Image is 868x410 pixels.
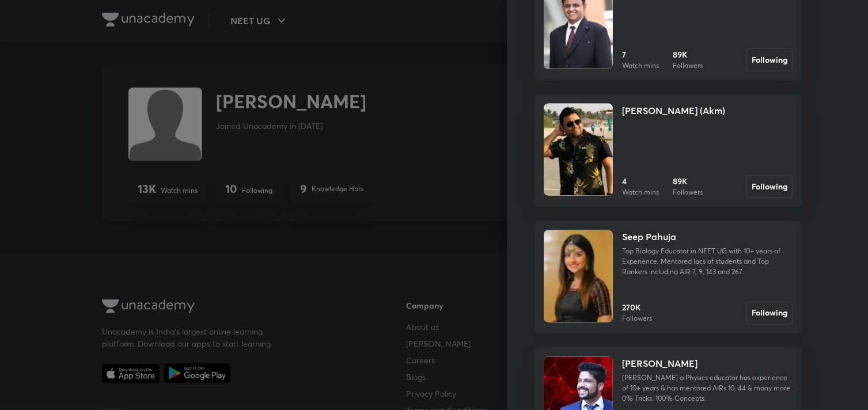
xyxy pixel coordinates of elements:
[622,314,652,324] p: Followers
[673,48,703,60] h6: 89K
[622,104,725,117] h4: [PERSON_NAME] (Akm)
[622,357,698,371] h4: [PERSON_NAME]
[622,246,793,278] p: Top Biology Educator in NEET UG with 10+ years of Experience. Mentored lacs of students and Top R...
[622,175,659,187] h6: 4
[622,60,659,71] p: Watch mins
[622,187,659,198] p: Watch mins
[622,302,652,314] h6: 270K
[544,104,613,196] img: Unacademy
[535,221,802,334] a: UnacademySeep PahujaTop Biology Educator in NEET UG with 10+ years of Experience. Mentored lacs o...
[622,373,793,404] p: Prateek Jain a Physics educator has experience of 10+ years & has mentored AIRs 10, 44 & many mor...
[535,94,802,207] a: Unacademy[PERSON_NAME] (Akm)4Watch mins89KFollowersFollowing
[544,230,613,322] img: Unacademy
[673,175,703,187] h6: 89K
[746,48,793,71] button: Following
[673,60,703,71] p: Followers
[746,302,793,325] button: Following
[622,48,659,60] h6: 7
[746,175,793,198] button: Following
[622,230,676,244] h4: Seep Pahuja
[673,187,703,198] p: Followers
